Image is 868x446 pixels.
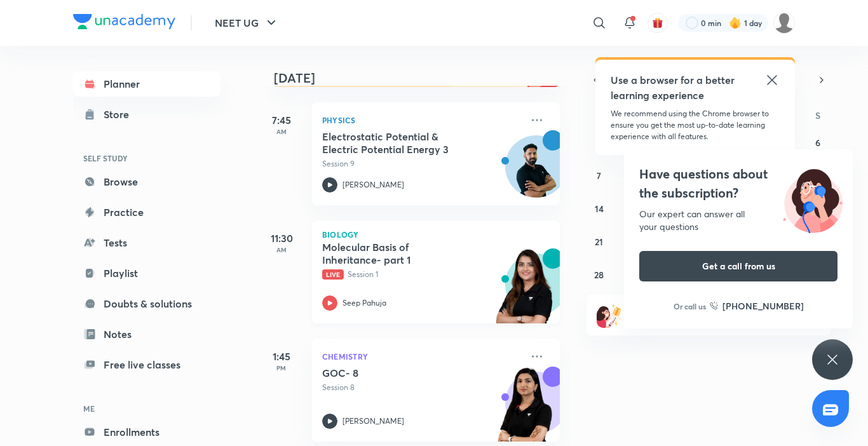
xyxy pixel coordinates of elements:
h6: [PHONE_NUMBER] [722,299,804,313]
abbr: September 14, 2025 [595,203,604,215]
h5: Molecular Basis of Inheritance- part 1 [322,241,480,266]
button: Get a call from us [639,251,837,281]
span: Live [322,269,344,280]
p: Chemistry [322,349,522,364]
p: Biology [322,231,550,238]
p: Session 9 [322,158,522,170]
a: Enrollments [73,419,220,445]
p: [PERSON_NAME] [342,416,404,427]
img: referral [597,302,622,328]
p: We recommend using the Chrome browser to ensure you get the most up-to-date learning experience w... [611,108,780,142]
a: Playlist [73,260,220,286]
img: unacademy [490,248,560,336]
img: Company Logo [73,14,175,29]
a: [PHONE_NUMBER] [710,299,804,313]
abbr: September 7, 2025 [597,170,601,182]
a: Practice [73,199,220,225]
h4: [DATE] [274,71,573,86]
img: ttu_illustration_new.svg [773,165,853,233]
h6: SELF STUDY [73,147,220,169]
a: Browse [73,169,220,194]
h5: 1:45 [256,349,307,364]
button: NEET UG [207,10,287,36]
button: September 21, 2025 [589,231,609,252]
button: September 14, 2025 [589,198,609,219]
img: avatar [652,17,663,29]
abbr: Saturday [815,109,820,121]
h5: Electrostatic Potential & Electric Potential Energy 3 [322,130,480,156]
p: PM [256,364,307,372]
h5: Use a browser for a better learning experience [611,72,737,103]
button: September 28, 2025 [589,264,609,285]
button: September 7, 2025 [589,165,609,186]
abbr: September 6, 2025 [815,137,820,149]
a: Planner [73,71,220,97]
div: Our expert can answer all your questions [639,208,837,233]
p: Or call us [674,301,706,312]
p: [PERSON_NAME] [342,179,404,191]
p: AM [256,128,307,135]
a: Tests [73,230,220,255]
button: avatar [648,13,668,33]
abbr: September 28, 2025 [594,269,604,281]
div: Store [104,107,137,122]
a: Notes [73,321,220,347]
p: Physics [322,112,522,128]
h6: ME [73,398,220,419]
h5: GOC- 8 [322,367,480,379]
img: Priyanshu chakraborty [773,12,795,34]
a: Company Logo [73,14,175,32]
p: Seep Pahuja [342,297,386,309]
img: streak [729,17,742,29]
p: AM [256,246,307,253]
abbr: September 21, 2025 [595,236,603,248]
a: Free live classes [73,352,220,377]
a: Store [73,102,220,127]
button: September 6, 2025 [808,132,828,152]
h5: 11:30 [256,231,307,246]
h4: Have questions about the subscription? [639,165,837,203]
p: Session 1 [322,269,522,280]
img: Avatar [506,142,567,203]
p: Session 8 [322,382,522,393]
a: Doubts & solutions [73,291,220,316]
h5: 7:45 [256,112,307,128]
